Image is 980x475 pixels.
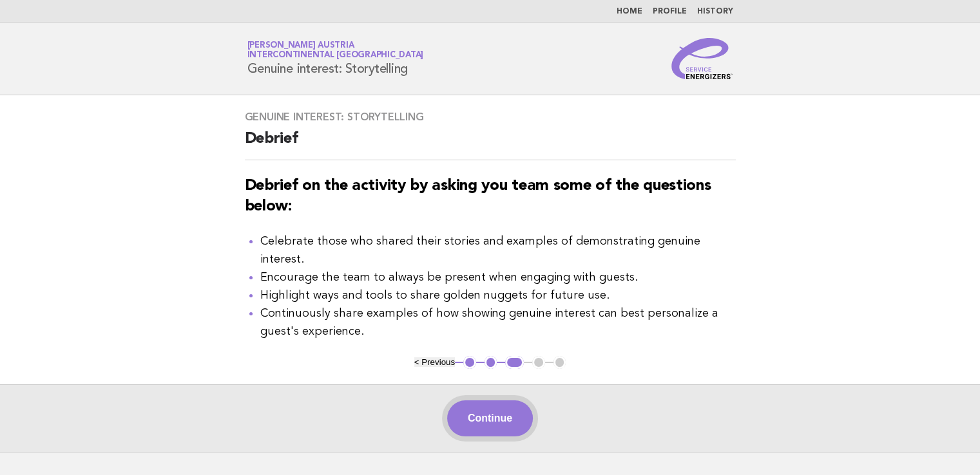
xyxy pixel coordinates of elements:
[247,42,424,75] h1: Genuine interest: Storytelling
[414,357,455,367] button: < Previous
[245,129,736,160] h2: Debrief
[260,268,736,286] li: Encourage the team to always be present when engaging with guests.
[505,356,524,369] button: 3
[260,286,736,304] li: Highlight ways and tools to share golden nuggets for future use.
[653,8,687,15] a: Profile
[463,356,476,369] button: 1
[260,304,736,340] li: Continuously share examples of how showing genuine interest can best personalize a guest's experi...
[260,232,736,268] li: Celebrate those who shared their stories and examples of demonstrating genuine interest.
[697,8,733,15] a: History
[447,400,533,436] button: Continue
[617,8,642,15] a: Home
[245,178,711,214] strong: Debrief on the activity by asking you team some of the questions below:
[247,51,424,60] span: InterContinental [GEOGRAPHIC_DATA]
[671,38,733,79] img: Service Energizers
[485,356,497,369] button: 2
[245,111,736,124] h3: Genuine interest: Storytelling
[247,41,424,59] a: [PERSON_NAME] AustriaInterContinental [GEOGRAPHIC_DATA]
